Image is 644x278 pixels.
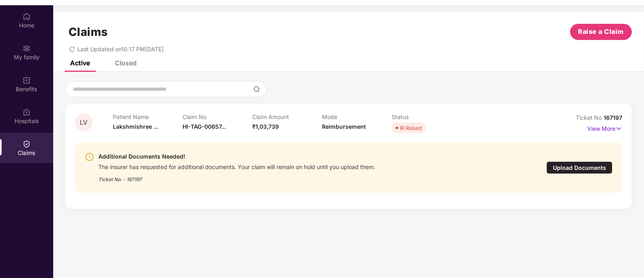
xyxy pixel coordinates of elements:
span: 167197 [604,114,622,121]
img: svg+xml;base64,PHN2ZyBpZD0iSG9tZSIgeG1sbnM9Imh0dHA6Ly93d3cudzMub3JnLzIwMDAvc3ZnIiB3aWR0aD0iMjAiIG... [23,13,31,21]
p: View More [587,122,622,133]
p: Mode [322,113,392,120]
div: Closed [115,59,137,67]
span: LV [80,119,88,126]
div: Upload Documents [546,161,613,174]
span: redo [69,46,75,52]
img: svg+xml;base64,PHN2ZyBpZD0iQmVuZWZpdHMiIHhtbG5zPSJodHRwOi8vd3d3LnczLm9yZy8yMDAwL3N2ZyIgd2lkdGg9Ij... [23,76,31,84]
p: Patient Name [113,113,183,120]
button: Raise a Claim [570,24,632,40]
div: Additional Documents Needed! [98,152,375,161]
span: Raise a Claim [578,27,624,37]
span: Ticket No [576,114,604,121]
span: Reimbursement [322,123,366,130]
p: Claim Amount [252,113,322,120]
img: svg+xml;base64,PHN2ZyBpZD0iQ2xhaW0iIHhtbG5zPSJodHRwOi8vd3d3LnczLm9yZy8yMDAwL3N2ZyIgd2lkdGg9IjIwIi... [23,140,31,148]
span: HI-TAG-00657... [183,123,226,130]
div: Ticket No. - 167197 [98,171,375,183]
span: ₹1,03,739 [252,123,279,130]
p: Status [392,113,461,120]
img: svg+xml;base64,PHN2ZyBpZD0iU2VhcmNoLTMyeDMyIiB4bWxucz0iaHR0cDovL3d3dy53My5vcmcvMjAwMC9zdmciIHdpZH... [253,86,260,92]
span: Last Updated on 10:17 PM[DATE] [77,46,164,52]
img: svg+xml;base64,PHN2ZyBpZD0iV2FybmluZ18tXzI0eDI0IiBkYXRhLW5hbWU9Ildhcm5pbmcgLSAyNHgyNCIgeG1sbnM9Im... [85,152,94,162]
img: svg+xml;base64,PHN2ZyB4bWxucz0iaHR0cDovL3d3dy53My5vcmcvMjAwMC9zdmciIHdpZHRoPSIxNyIgaGVpZ2h0PSIxNy... [615,124,622,133]
p: Claim No [183,113,252,120]
span: Lakshmishree ... [113,123,158,130]
div: The insurer has requested for additional documents. Your claim will remain on hold until you uplo... [98,161,375,171]
div: IR Raised [400,124,422,132]
img: svg+xml;base64,PHN2ZyBpZD0iSG9zcGl0YWxzIiB4bWxucz0iaHR0cDovL3d3dy53My5vcmcvMjAwMC9zdmciIHdpZHRoPS... [23,108,31,116]
h1: Claims [69,25,108,39]
div: Active [70,59,90,67]
img: svg+xml;base64,PHN2ZyB3aWR0aD0iMjAiIGhlaWdodD0iMjAiIHZpZXdCb3g9IjAgMCAyMCAyMCIgZmlsbD0ibm9uZSIgeG... [23,44,31,52]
